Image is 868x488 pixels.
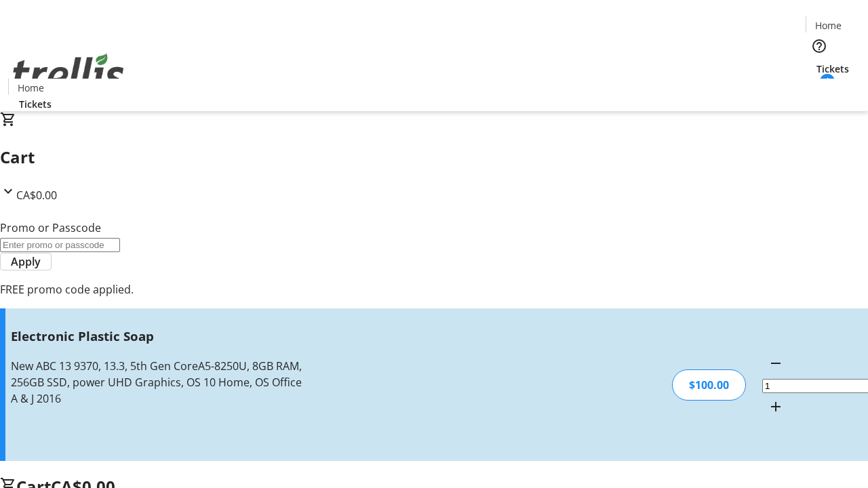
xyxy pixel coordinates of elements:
button: Increment by one [762,393,789,420]
button: Decrement by one [762,350,789,377]
span: Tickets [19,97,52,111]
span: Tickets [816,62,849,76]
img: Orient E2E Organization YNnWEHQYu8's Logo [8,39,129,106]
span: CA$0.00 [16,188,57,203]
span: Apply [11,253,41,270]
a: Home [806,18,850,33]
button: Help [806,33,833,60]
button: Cart [806,76,833,103]
span: Home [815,18,842,33]
div: $100.00 [672,369,746,401]
div: New ABC 13 9370, 13.3, 5th Gen CoreA5-8250U, 8GB RAM, 256GB SSD, power UHD Graphics, OS 10 Home, ... [11,358,307,407]
span: Home [18,81,44,95]
h3: Electronic Plastic Soap [11,327,307,346]
a: Tickets [8,97,62,111]
a: Home [9,81,52,95]
a: Tickets [806,62,860,76]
